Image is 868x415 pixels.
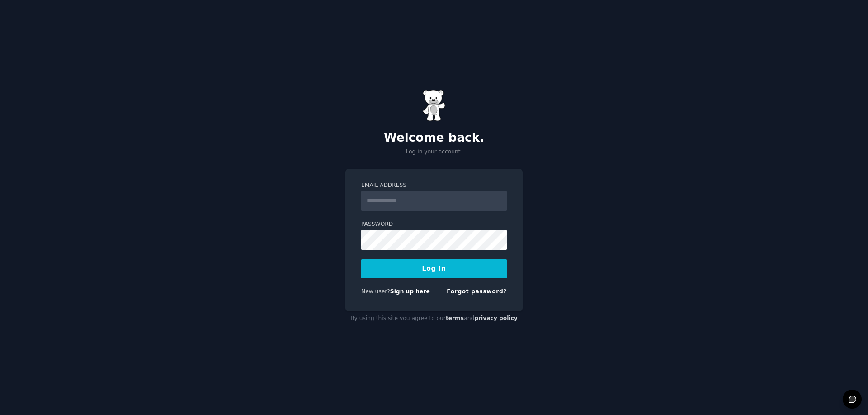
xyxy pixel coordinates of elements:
span: New user? [361,288,390,295]
a: Sign up here [390,288,430,295]
a: privacy policy [474,315,518,321]
label: Email Address [361,181,507,190]
img: Gummy Bear [423,90,445,121]
button: Log In [361,259,507,278]
p: Log in your account. [345,148,523,156]
div: By using this site you agree to our and [345,311,523,326]
a: Forgot password? [447,288,507,295]
a: terms [446,315,464,321]
h2: Welcome back. [345,131,523,145]
label: Password [361,220,507,229]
